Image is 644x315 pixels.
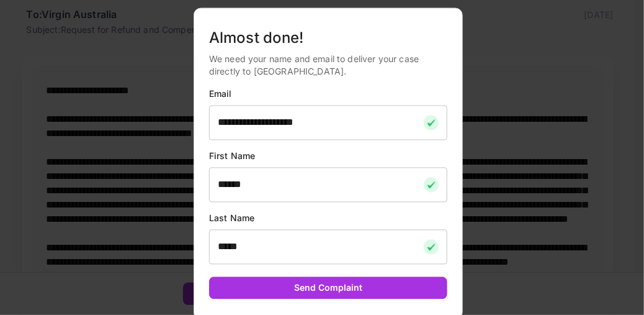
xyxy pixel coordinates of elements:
[424,177,439,192] img: checkmark
[209,28,447,48] h5: Almost done!
[209,88,447,100] p: Email
[424,115,439,130] img: checkmark
[209,276,447,299] button: Send Complaint
[209,212,447,224] p: Last Name
[424,239,439,254] img: checkmark
[209,53,447,78] p: We need your name and email to deliver your case directly to [GEOGRAPHIC_DATA].
[209,150,447,162] p: First Name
